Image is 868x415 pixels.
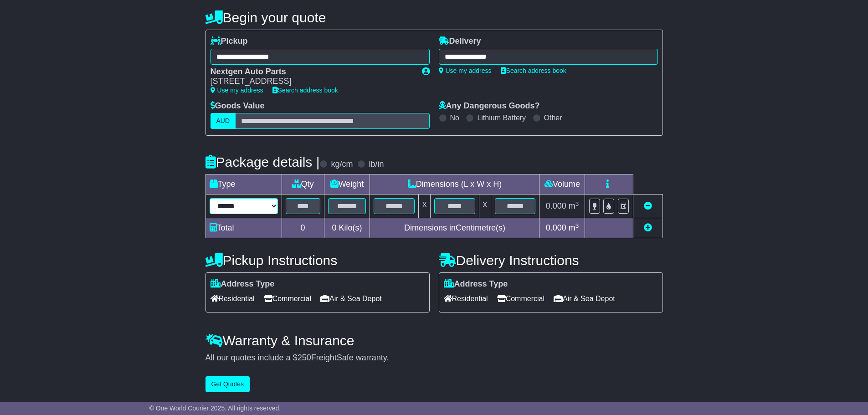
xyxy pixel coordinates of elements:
a: Remove this item [644,201,652,210]
span: Air & Sea Depot [554,292,615,306]
sup: 3 [575,200,579,207]
td: Volume [539,174,585,195]
label: AUD [211,113,236,129]
span: m [569,223,579,232]
div: [STREET_ADDRESS] [211,77,413,87]
span: 0.000 [546,223,566,232]
h4: Begin your quote [205,10,663,25]
span: Residential [211,292,255,306]
td: Dimensions in Centimetre(s) [370,218,539,238]
label: Goods Value [211,101,265,111]
label: Address Type [211,279,275,289]
span: Air & Sea Depot [320,292,382,306]
td: Kilo(s) [324,218,370,238]
td: x [419,195,431,218]
label: Pickup [211,36,248,46]
label: Any Dangerous Goods? [439,101,540,111]
td: Dimensions (L x W x H) [370,174,539,195]
label: lb/in [369,159,384,169]
label: Lithium Battery [477,113,526,122]
div: Nextgen Auto Parts [211,67,413,77]
a: Search address book [272,87,338,94]
h4: Pickup Instructions [205,253,430,268]
a: Use my address [439,67,492,74]
span: Commercial [264,292,311,306]
a: Use my address [211,87,263,94]
sup: 3 [575,222,579,229]
span: 0.000 [546,201,566,210]
h4: Package details | [205,154,320,169]
td: Type [205,174,282,195]
label: Delivery [439,36,481,46]
a: Search address book [501,67,566,74]
td: Qty [282,174,324,195]
td: Total [205,218,282,238]
div: All our quotes include a $ FreightSafe warranty. [205,353,663,363]
h4: Warranty & Insurance [205,333,663,348]
label: Other [544,113,562,122]
span: m [569,201,579,210]
td: Weight [324,174,370,195]
a: Add new item [644,223,652,232]
h4: Delivery Instructions [439,253,663,268]
span: Commercial [497,292,544,306]
label: No [450,113,459,122]
td: 0 [282,218,324,238]
label: kg/cm [331,159,353,169]
button: Get Quotes [205,376,250,392]
span: © One World Courier 2025. All rights reserved. [149,405,281,412]
span: 250 [298,353,311,362]
span: Residential [444,292,488,306]
td: x [479,195,491,218]
span: 0 [332,223,336,232]
label: Address Type [444,279,508,289]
